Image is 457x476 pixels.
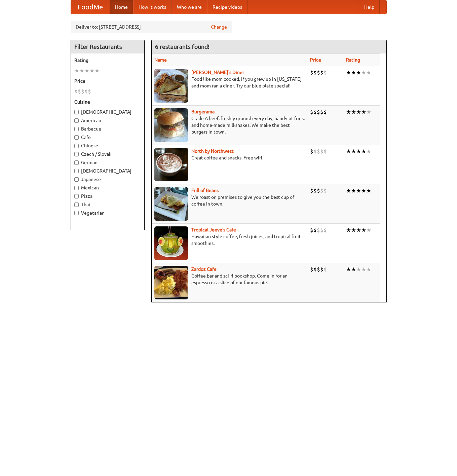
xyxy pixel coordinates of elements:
[317,69,320,76] li: $
[366,266,371,273] li: ★
[310,187,313,194] li: $
[191,109,215,114] a: Burgerama
[110,0,133,14] a: Home
[84,67,89,74] li: ★
[74,151,141,157] label: Czech / Slovak
[207,0,247,14] a: Recipe videos
[313,226,317,234] li: $
[361,226,366,234] li: ★
[211,24,227,30] a: Change
[323,187,327,194] li: $
[313,148,317,155] li: $
[74,177,79,182] input: Japanese
[155,43,210,50] ng-pluralize: 6 restaurants found!
[74,117,141,124] label: American
[351,108,356,116] li: ★
[320,108,323,116] li: $
[74,67,79,74] li: ★
[154,115,305,135] p: Grade A beef, freshly ground every day, hand-cut fries, and home-made milkshakes. We make the bes...
[313,187,317,194] li: $
[313,108,317,116] li: $
[154,272,305,286] p: Coffee bar and sci-fi bookshop. Come in for an espresso or a slice of our famous pie.
[310,108,313,116] li: $
[71,0,110,14] a: FoodMe
[74,184,141,191] label: Mexican
[191,266,217,272] a: Zardoz Cafe
[317,187,320,194] li: $
[366,148,371,155] li: ★
[74,125,141,132] label: Barbecue
[154,233,305,247] p: Hawaiian style coffee, fresh juices, and tropical fruit smoothies.
[356,266,361,273] li: ★
[356,148,361,155] li: ★
[191,148,234,154] b: North by Northwest
[172,0,207,14] a: Who we are
[74,176,141,183] label: Japanese
[74,186,79,190] input: Mexican
[346,226,351,234] li: ★
[79,67,84,74] li: ★
[346,187,351,194] li: ★
[89,67,94,74] li: ★
[346,69,351,76] li: ★
[154,69,188,103] img: sallys.jpg
[320,266,323,273] li: $
[351,69,356,76] li: ★
[356,108,361,116] li: ★
[310,57,321,63] a: Price
[323,69,327,76] li: $
[71,40,144,53] h4: Filter Restaurants
[154,57,167,63] a: Name
[74,109,141,115] label: [DEMOGRAPHIC_DATA]
[366,187,371,194] li: ★
[74,211,79,215] input: Vegetarian
[94,67,100,74] li: ★
[84,88,88,95] li: $
[74,168,141,174] label: [DEMOGRAPHIC_DATA]
[310,226,313,234] li: $
[317,226,320,234] li: $
[133,0,172,14] a: How it works
[74,194,79,198] input: Pizza
[191,70,244,75] a: [PERSON_NAME]'s Diner
[346,148,351,155] li: ★
[74,110,79,114] input: [DEMOGRAPHIC_DATA]
[81,88,84,95] li: $
[361,148,366,155] li: ★
[351,226,356,234] li: ★
[154,194,305,207] p: We roast on premises to give you the best cup of coffee in town.
[74,127,79,131] input: Barbecue
[154,187,188,221] img: beans.jpg
[366,108,371,116] li: ★
[361,69,366,76] li: ★
[313,69,317,76] li: $
[366,69,371,76] li: ★
[71,21,232,33] div: Deliver to: [STREET_ADDRESS]
[154,108,188,142] img: burgerama.jpg
[191,227,236,232] a: Tropical Jeeve's Cafe
[154,148,188,181] img: north.jpg
[361,108,366,116] li: ★
[88,88,91,95] li: $
[317,266,320,273] li: $
[320,148,323,155] li: $
[310,69,313,76] li: $
[346,108,351,116] li: ★
[74,135,79,140] input: Cafe
[320,187,323,194] li: $
[191,188,219,193] b: Full of Beans
[361,187,366,194] li: ★
[320,226,323,234] li: $
[74,210,141,216] label: Vegetarian
[323,226,327,234] li: $
[317,148,320,155] li: $
[346,266,351,273] li: ★
[313,266,317,273] li: $
[351,266,356,273] li: ★
[74,201,141,208] label: Thai
[78,88,81,95] li: $
[317,108,320,116] li: $
[74,193,141,199] label: Pizza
